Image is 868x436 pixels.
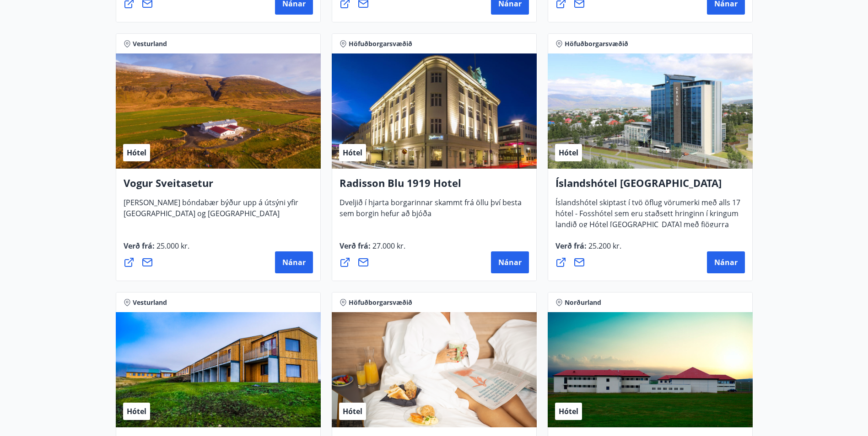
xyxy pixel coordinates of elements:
[491,251,529,273] button: Nánar
[349,298,412,307] span: Höfuðborgarsvæðið
[555,241,621,258] span: Verð frá :
[714,257,738,267] span: Nánar
[127,406,146,416] span: Hótel
[282,257,306,267] span: Nánar
[124,197,298,226] span: [PERSON_NAME] bóndabær býður upp á útsýni yfir [GEOGRAPHIC_DATA] og [GEOGRAPHIC_DATA]
[340,197,522,226] span: Dveljið í hjarta borgarinnar skammt frá öllu því besta sem borgin hefur að bjóða
[127,148,146,158] span: Hótel
[340,176,529,197] h4: Radisson Blu 1919 Hotel
[371,241,405,251] span: 27.000 kr.
[565,39,628,48] span: Höfuðborgarsvæðið
[155,241,189,251] span: 25.000 kr.
[555,176,745,197] h4: Íslandshótel [GEOGRAPHIC_DATA]
[498,257,522,267] span: Nánar
[707,251,745,273] button: Nánar
[559,148,578,158] span: Hótel
[133,39,167,48] span: Vesturland
[559,406,578,416] span: Hótel
[340,241,405,258] span: Verð frá :
[275,251,313,273] button: Nánar
[124,241,189,258] span: Verð frá :
[124,176,313,197] h4: Vogur Sveitasetur
[555,197,740,248] span: Íslandshótel skiptast í tvö öflug vörumerki með alls 17 hótel - Fosshótel sem eru staðsett hringi...
[349,39,412,48] span: Höfuðborgarsvæðið
[565,298,601,307] span: Norðurland
[343,148,362,158] span: Hótel
[133,298,167,307] span: Vesturland
[343,406,362,416] span: Hótel
[587,241,621,251] span: 25.200 kr.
